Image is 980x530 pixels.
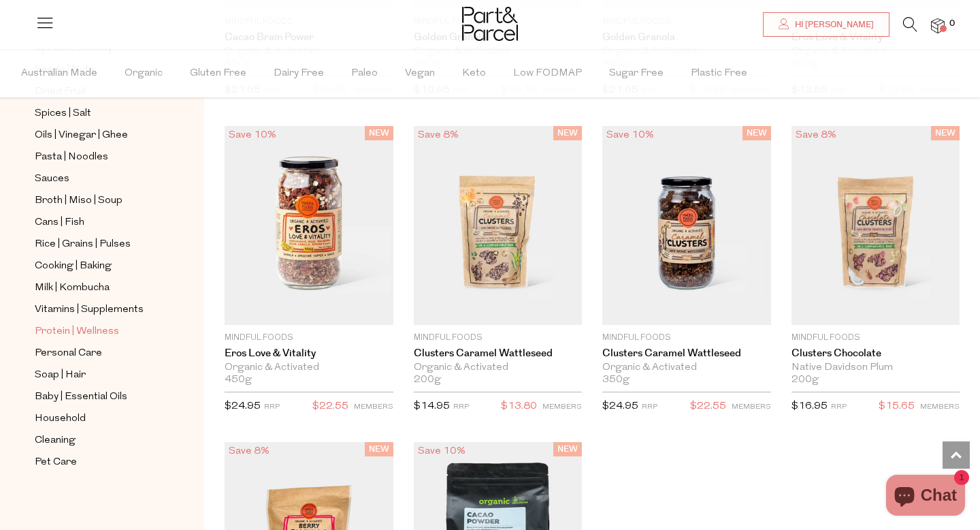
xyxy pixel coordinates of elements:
img: Clusters Caramel Wattleseed [602,126,771,325]
a: Soap | Hair [35,367,159,384]
a: Hi [PERSON_NAME] [763,12,889,37]
span: Personal Care [35,345,102,362]
span: $24.95 [602,401,638,411]
p: Mindful Foods [414,332,583,344]
span: Cans | Fish [35,215,84,231]
img: Part&Parcel [462,7,518,41]
span: Vegan [405,50,435,97]
span: Protein | Wellness [35,324,119,340]
div: Native Davidson Plum [791,362,960,374]
small: MEMBERS [920,403,960,411]
span: Vitamins | Supplements [35,302,144,318]
div: Organic & Activated [602,362,771,374]
span: 350g [602,374,630,386]
div: Save 10% [602,126,658,144]
span: Plastic Free [691,50,747,97]
a: Broth | Miso | Soup [35,192,159,209]
span: 450g [225,374,252,386]
span: 200g [791,374,819,386]
div: Save 10% [414,442,470,461]
a: Pasta | Noodles [35,149,159,166]
div: Save 8% [225,442,274,461]
img: Clusters Caramel Wattleseed [414,126,583,325]
a: Cooking | Baking [35,258,159,275]
a: Cleaning [35,432,159,449]
div: Organic & Activated [225,362,393,374]
span: NEW [742,126,771,140]
span: 200g [414,374,441,386]
img: Eros Love & Vitality [225,126,393,325]
span: Australian Made [21,50,97,97]
span: NEW [553,442,582,456]
a: Clusters Caramel Wattleseed [414,347,583,360]
a: 0 [931,18,945,33]
p: Mindful Foods [602,332,771,344]
p: Mindful Foods [225,332,393,344]
span: Gluten Free [190,50,246,97]
span: Household [35,411,86,427]
span: NEW [365,442,393,456]
span: Rice | Grains | Pulses [35,236,131,253]
span: Sugar Free [609,50,664,97]
small: RRP [453,403,469,411]
a: Sauces [35,170,159,187]
a: Protein | Wellness [35,323,159,340]
a: Pet Care [35,454,159,471]
div: Save 10% [225,126,280,144]
p: Mindful Foods [791,332,960,344]
a: Clusters Chocolate [791,347,960,360]
div: Save 8% [791,126,840,144]
a: Household [35,410,159,427]
span: $15.65 [879,398,915,416]
small: MEMBERS [732,403,771,411]
a: Baby | Essential Oils [35,388,159,405]
span: $16.95 [791,401,828,411]
small: RRP [264,403,280,411]
span: Keto [462,50,486,97]
small: RRP [642,403,657,411]
span: Cooking | Baking [35,258,112,275]
inbox-online-store-chat: Shopify online store chat [882,475,969,519]
span: Pet Care [35,454,77,471]
span: Hi [PERSON_NAME] [791,19,874,31]
span: $24.95 [225,401,261,411]
span: Soap | Hair [35,367,86,384]
a: Milk | Kombucha [35,279,159,296]
span: Low FODMAP [513,50,582,97]
a: Vitamins | Supplements [35,301,159,318]
a: Spices | Salt [35,105,159,122]
span: $14.95 [414,401,450,411]
div: Save 8% [414,126,463,144]
small: RRP [831,403,847,411]
a: Personal Care [35,345,159,362]
span: Paleo [351,50,378,97]
span: $22.55 [312,398,348,416]
span: Broth | Miso | Soup [35,193,122,209]
span: Organic [125,50,163,97]
span: NEW [931,126,960,140]
a: Eros Love & Vitality [225,347,393,360]
small: MEMBERS [542,403,582,411]
span: Spices | Salt [35,106,91,122]
span: Oils | Vinegar | Ghee [35,127,128,144]
span: Milk | Kombucha [35,280,110,296]
span: Dairy Free [274,50,324,97]
div: Organic & Activated [414,362,583,374]
span: Pasta | Noodles [35,149,108,166]
img: Clusters Chocolate [791,126,960,325]
small: MEMBERS [354,403,393,411]
span: Cleaning [35,433,76,449]
span: Sauces [35,171,69,187]
a: Clusters Caramel Wattleseed [602,347,771,360]
span: NEW [553,126,582,140]
span: Baby | Essential Oils [35,389,127,405]
span: 0 [946,18,958,30]
a: Oils | Vinegar | Ghee [35,127,159,144]
span: NEW [365,126,393,140]
a: Rice | Grains | Pulses [35,236,159,253]
a: Cans | Fish [35,214,159,231]
span: $13.80 [501,398,537,416]
span: $22.55 [690,398,726,416]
